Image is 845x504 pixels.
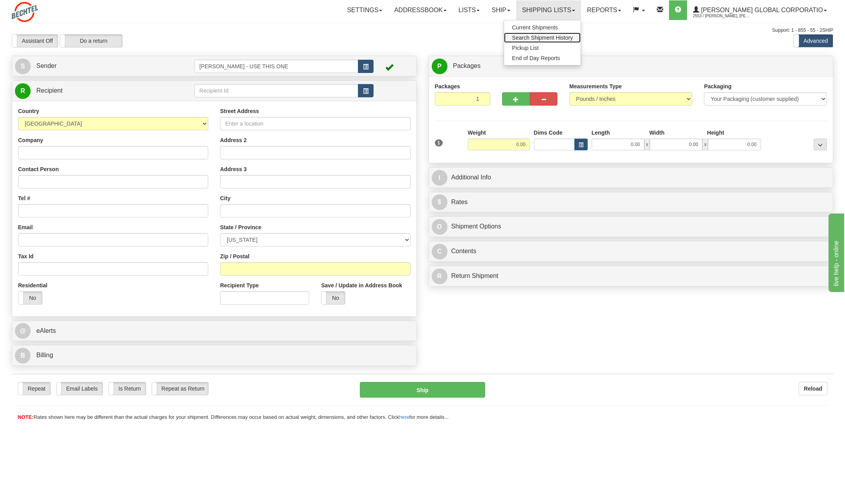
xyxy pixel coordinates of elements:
[432,244,447,259] span: C
[512,55,560,61] span: End of Day Reports
[699,7,823,13] span: [PERSON_NAME] Global Corporatio
[18,281,48,289] label: Residential
[18,194,30,202] label: Tel #
[827,212,844,292] iframe: chat widget
[432,58,447,74] span: P
[15,323,414,339] a: @ eAlerts
[512,35,573,41] span: Search Shipment History
[435,82,460,90] label: Packages
[36,87,62,94] span: Recipient
[18,165,59,173] label: Contact Person
[36,327,56,334] span: eAlerts
[6,5,73,14] div: live help - online
[18,107,39,115] label: Country
[432,58,830,74] a: P Packages
[18,223,33,231] label: Email
[18,252,33,260] label: Tax Id
[704,82,731,90] label: Packaging
[512,24,558,31] span: Current Shipments
[453,0,486,20] a: Lists
[15,348,31,363] span: B
[702,139,708,150] span: x
[12,414,833,421] div: Rates shown here may be different than the actual charges for your shipment. Differences may occu...
[12,35,58,47] label: Assistant Off
[453,62,480,69] span: Packages
[534,129,563,137] label: Dims Code
[569,82,622,90] label: Measurements Type
[15,58,194,74] a: S Sender
[649,129,665,137] label: Width
[432,194,830,210] a: $Rates
[644,139,650,150] span: x
[57,382,103,395] label: Email Labels
[804,385,822,392] b: Reload
[516,0,581,20] a: Shipping lists
[814,139,827,150] div: ...
[220,223,261,231] label: State / Province
[388,0,453,20] a: Addressbook
[432,243,830,259] a: CContents
[36,352,53,358] span: Billing
[220,117,410,130] input: Enter a location
[435,139,443,146] span: 1
[581,0,627,20] a: Reports
[220,252,249,260] label: Zip / Postal
[592,129,610,137] label: Length
[707,129,724,137] label: Height
[504,22,581,33] a: Current Shipments
[360,382,485,398] button: Ship
[109,382,146,395] label: Is Return
[18,414,33,420] span: NOTE:
[220,194,230,202] label: City
[432,170,830,186] a: IAdditional Info
[341,0,388,20] a: Settings
[18,292,42,304] label: No
[486,0,516,20] a: Ship
[687,0,833,20] a: [PERSON_NAME] Global Corporatio 2553 / [PERSON_NAME], [PERSON_NAME]
[693,12,752,20] span: 2553 / [PERSON_NAME], [PERSON_NAME]
[15,347,414,363] a: B Billing
[432,268,447,284] span: R
[12,2,38,22] img: logo2553.jpg
[220,165,247,173] label: Address 3
[432,170,447,186] span: I
[194,60,359,73] input: Sender Id
[36,62,57,69] span: Sender
[15,83,31,99] span: R
[18,136,43,144] label: Company
[432,219,830,235] a: OShipment Options
[220,136,247,144] label: Address 2
[18,382,50,395] label: Repeat
[794,35,833,47] label: Advanced
[60,35,122,47] label: Do a return
[504,33,581,43] a: Search Shipment History
[321,281,402,289] label: Save / Update in Address Book
[15,58,31,74] span: S
[399,414,409,420] a: here
[468,129,486,137] label: Weight
[220,281,259,289] label: Recipient Type
[799,382,827,395] button: Reload
[15,83,174,99] a: R Recipient
[432,268,830,284] a: RReturn Shipment
[15,323,31,339] span: @
[12,27,833,34] div: Support: 1 - 855 - 55 - 2SHIP
[220,107,259,115] label: Street Address
[321,292,345,304] label: No
[504,43,581,53] a: Pickup List
[512,45,539,51] span: Pickup List
[504,53,581,63] a: End of Day Reports
[194,84,359,97] input: Recipient Id
[432,219,447,235] span: O
[432,194,447,210] span: $
[152,382,208,395] label: Repeat as Return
